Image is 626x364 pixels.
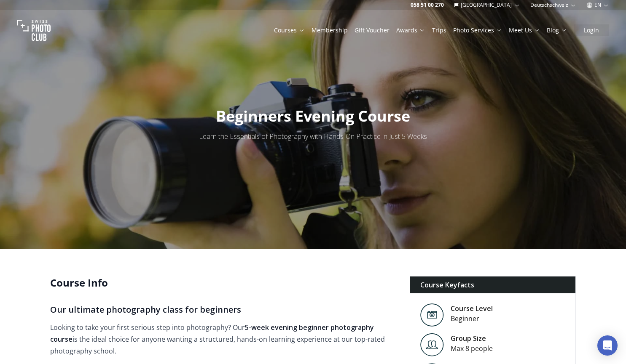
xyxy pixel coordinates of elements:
a: Meet Us [509,26,540,35]
button: Awards [393,24,429,36]
h2: Course Info [50,276,396,290]
a: Trips [432,26,446,35]
a: Blog [547,26,567,35]
div: Open Intercom Messenger [597,335,618,356]
a: Photo Services [453,26,502,35]
div: Group Size [451,333,493,343]
div: Max 8 people [451,343,493,353]
div: Course Level [451,303,493,314]
h3: Our ultimate photography class for beginners [50,303,396,316]
div: Course Keyfacts [410,276,576,293]
button: Blog [543,24,570,36]
button: Trips [429,24,450,36]
a: Courses [274,26,305,35]
img: Swiss photo club [17,13,51,47]
button: Gift Voucher [351,24,393,36]
span: Learn the Essentials of Photography with Hands-On Practice in Just 5 Weeks [199,132,427,141]
a: 058 51 00 270 [411,2,444,8]
button: Meet Us [505,24,543,36]
button: Courses [271,24,308,36]
span: Beginners Evening Course [216,106,410,126]
img: Level [420,333,444,356]
button: Photo Services [450,24,505,36]
button: Login [574,24,609,36]
a: Membership [312,26,348,35]
img: Level [420,303,444,327]
p: Looking to take your first serious step into photography? Our is the ideal choice for anyone want... [50,321,396,357]
a: Gift Voucher [355,26,390,35]
a: Awards [396,26,425,35]
div: Beginner [451,314,493,324]
button: Membership [308,24,351,36]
